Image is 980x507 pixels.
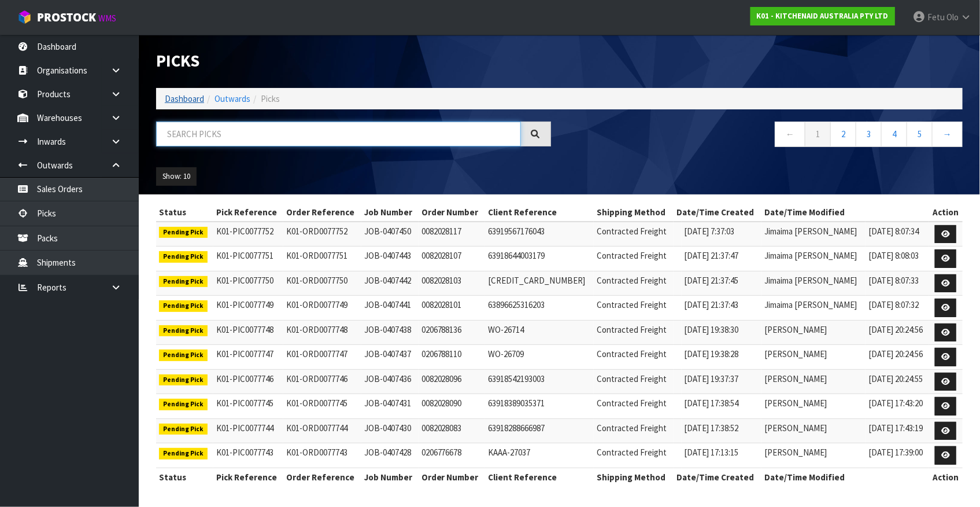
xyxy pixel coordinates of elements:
td: 0082028103 [419,271,485,296]
td: K01-ORD0077744 [283,418,361,443]
td: [DATE] 8:08:03 [866,247,929,271]
td: K01-ORD0077752 [283,222,361,247]
td: K01-ORD0077743 [283,443,361,468]
span: Picks [261,93,280,104]
th: Order Number [419,203,485,222]
td: [PERSON_NAME] [761,369,866,394]
td: [DATE] 19:38:28 [682,345,762,370]
span: Pending Pick [159,227,208,238]
td: JOB-0407430 [361,418,418,443]
td: [DATE] 20:24:56 [866,320,929,345]
td: 0082028090 [419,394,485,419]
nav: Page navigation [568,122,963,150]
td: K01-PIC0077749 [213,296,283,321]
td: [DATE] 20:24:56 [866,345,929,370]
td: 0206788136 [419,320,485,345]
span: Fetu [927,12,945,23]
th: Date/Time Created [674,468,761,486]
td: [PERSON_NAME] [761,394,866,419]
span: Contracted Freight [597,299,667,310]
span: Contracted Freight [597,275,667,286]
td: K01-PIC0077744 [213,418,283,443]
td: K01-ORD0077750 [283,271,361,296]
td: Jimaima [PERSON_NAME] [761,247,866,271]
td: 0206788110 [419,345,485,370]
td: 63918288666987 [485,418,594,443]
td: [DATE] 8:07:32 [866,296,929,321]
td: JOB-0407443 [361,247,418,271]
td: 63896625316203 [485,296,594,321]
td: 0082028083 [419,418,485,443]
button: Show: 10 [156,167,197,186]
td: K01-PIC0077750 [213,271,283,296]
th: Job Number [361,203,418,222]
h1: Picks [156,52,551,71]
a: 4 [881,122,907,146]
span: Pending Pick [159,448,208,460]
th: Order Reference [283,468,361,486]
a: 5 [907,122,933,146]
td: 63918542193003 [485,369,594,394]
td: [DATE] 8:07:33 [866,271,929,296]
a: 2 [830,122,856,146]
td: [PERSON_NAME] [761,443,866,468]
th: Date/Time Modified [761,468,929,486]
td: K01-ORD0077746 [283,369,361,394]
a: 1 [805,122,831,146]
td: [DATE] 19:37:37 [682,369,762,394]
span: Pending Pick [159,325,208,337]
td: [DATE] 17:38:54 [682,394,762,419]
td: [DATE] 20:24:55 [866,369,929,394]
td: [DATE] 19:38:30 [682,320,762,345]
td: 0082028107 [419,247,485,271]
td: [DATE] 17:43:20 [866,394,929,419]
td: K01-ORD0077745 [283,394,361,419]
span: Pending Pick [159,399,208,410]
td: K01-PIC0077751 [213,247,283,271]
th: Action [929,468,963,486]
td: Jimaima [PERSON_NAME] [761,296,866,321]
th: Shipping Method [594,203,674,222]
span: Contracted Freight [597,250,667,261]
td: 0206776678 [419,443,485,468]
span: Contracted Freight [597,348,667,359]
td: [DATE] 17:13:15 [682,443,762,468]
th: Date/Time Modified [761,203,929,222]
th: Date/Time Created [674,203,761,222]
td: 63919567176043 [485,222,594,247]
td: [DATE] 21:37:45 [682,271,762,296]
a: K01 - KITCHENAID AUSTRALIA PTY LTD [750,7,895,25]
span: Olo [946,12,959,23]
th: Order Number [419,468,485,486]
td: [DATE] 17:39:00 [866,443,929,468]
td: K01-PIC0077748 [213,320,283,345]
th: Job Number [361,468,418,486]
td: JOB-0407450 [361,222,418,247]
span: Pending Pick [159,251,208,263]
span: Pending Pick [159,276,208,288]
td: 0082028096 [419,369,485,394]
td: K01-PIC0077745 [213,394,283,419]
span: Contracted Freight [597,447,667,458]
td: JOB-0407441 [361,296,418,321]
td: KAAA-27037 [485,443,594,468]
td: WO-26714 [485,320,594,345]
span: Contracted Freight [597,324,667,335]
td: [DATE] 17:43:19 [866,418,929,443]
td: K01-PIC0077752 [213,222,283,247]
span: Contracted Freight [597,373,667,384]
a: 3 [856,122,882,146]
td: K01-ORD0077747 [283,345,361,370]
td: [DATE] 7:37:03 [682,222,762,247]
th: Client Reference [485,468,594,486]
span: Pending Pick [159,374,208,386]
td: JOB-0407442 [361,271,418,296]
td: [DATE] 17:38:52 [682,418,762,443]
span: ProStock [37,10,96,25]
td: JOB-0407428 [361,443,418,468]
span: Pending Pick [159,424,208,435]
td: K01-PIC0077747 [213,345,283,370]
td: WO-26709 [485,345,594,370]
a: → [932,122,963,146]
td: JOB-0407437 [361,345,418,370]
